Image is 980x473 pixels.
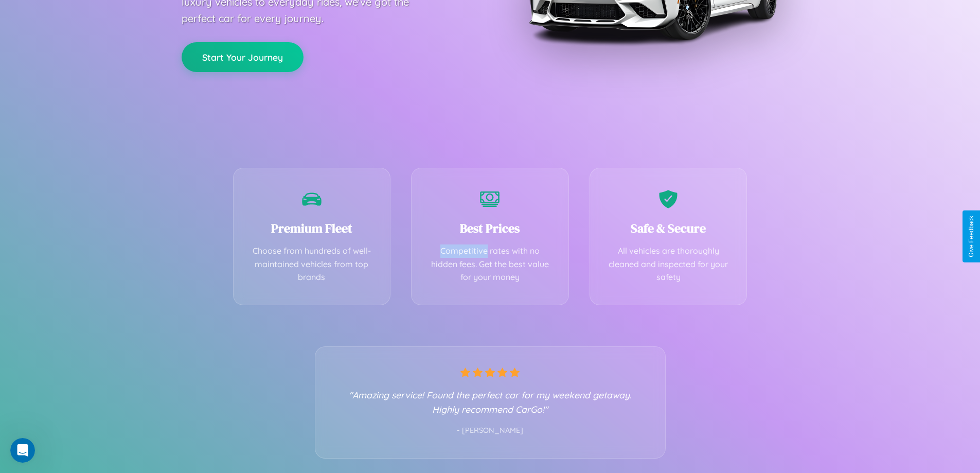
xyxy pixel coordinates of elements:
p: - [PERSON_NAME] [336,424,645,437]
h3: Safe & Secure [605,220,732,237]
h3: Best Prices [427,220,553,237]
h3: Premium Fleet [249,220,375,237]
p: All vehicles are thoroughly cleaned and inspected for your safety [605,244,732,284]
button: Start Your Journey [182,42,304,72]
p: Choose from hundreds of well-maintained vehicles from top brands [249,244,375,284]
div: Give Feedback [968,216,975,257]
p: Competitive rates with no hidden fees. Get the best value for your money [427,244,553,284]
iframe: Intercom live chat [10,438,35,463]
p: "Amazing service! Found the perfect car for my weekend getaway. Highly recommend CarGo!" [336,388,645,416]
